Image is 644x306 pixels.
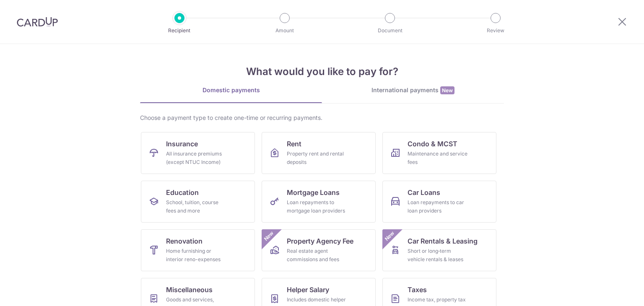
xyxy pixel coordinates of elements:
[262,229,276,243] span: New
[287,236,353,246] span: Property Agency Fee
[359,26,421,35] p: Document
[382,132,496,174] a: Condo & MCSTMaintenance and service fees
[141,132,255,174] a: InsuranceAll insurance premiums (except NTUC Income)
[140,64,504,79] h4: What would you like to pay for?
[408,187,440,197] span: Car Loans
[465,26,527,35] p: Review
[166,198,226,215] div: School, tuition, course fees and more
[262,132,376,174] a: RentProperty rent and rental deposits
[287,150,347,166] div: Property rent and rental deposits
[287,187,340,197] span: Mortgage Loans
[440,86,454,94] span: New
[148,26,210,35] p: Recipient
[166,150,226,166] div: All insurance premiums (except NTUC Income)
[262,229,376,271] a: Property Agency FeeReal estate agent commissions and feesNew
[166,247,226,264] div: Home furnishing or interior reno-expenses
[254,26,316,35] p: Amount
[166,187,199,197] span: Education
[408,247,468,264] div: Short or long‑term vehicle rentals & leases
[287,247,347,264] div: Real estate agent commissions and fees
[140,86,322,94] div: Domestic payments
[382,229,496,271] a: Car Rentals & LeasingShort or long‑term vehicle rentals & leasesNew
[141,181,255,223] a: EducationSchool, tuition, course fees and more
[140,114,504,122] div: Choose a payment type to create one-time or recurring payments.
[408,150,468,166] div: Maintenance and service fees
[141,229,255,271] a: RenovationHome furnishing or interior reno-expenses
[408,139,457,149] span: Condo & MCST
[287,285,329,295] span: Helper Salary
[287,139,301,149] span: Rent
[287,198,347,215] div: Loan repayments to mortgage loan providers
[590,281,636,302] iframe: Opens a widget where you can find more information
[408,236,478,246] span: Car Rentals & Leasing
[382,181,496,223] a: Car LoansLoan repayments to car loan providers
[17,17,58,27] img: CardUp
[408,198,468,215] div: Loan repayments to car loan providers
[322,86,504,95] div: International payments
[166,285,213,295] span: Miscellaneous
[166,236,203,246] span: Renovation
[408,285,427,295] span: Taxes
[262,181,376,223] a: Mortgage LoansLoan repayments to mortgage loan providers
[383,229,397,243] span: New
[166,139,198,149] span: Insurance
